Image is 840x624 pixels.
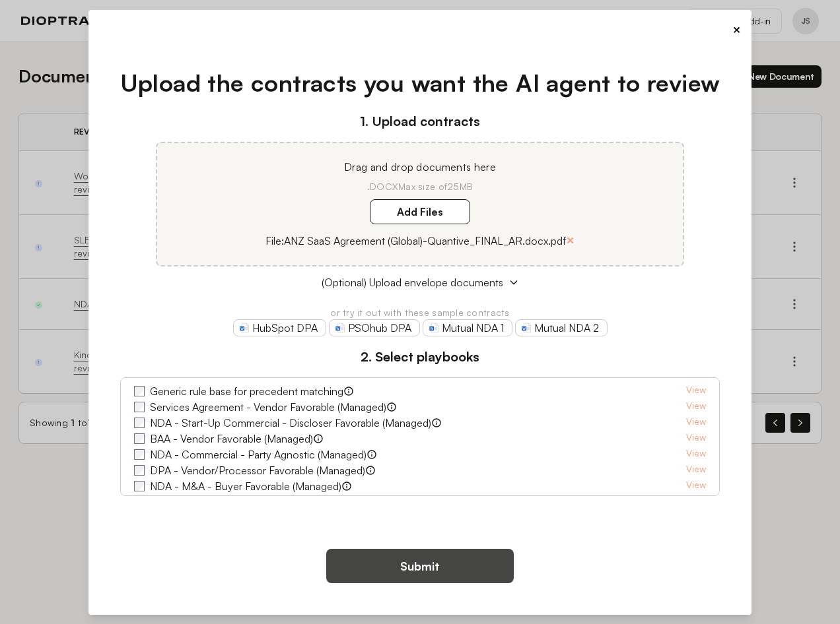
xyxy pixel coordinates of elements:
label: Services Agreement - Vendor Favorable (Managed) [150,399,386,415]
label: Add Files [370,199,470,224]
a: View [686,383,706,399]
p: File: ANZ SaaS Agreement (Global)-Quantive_FINAL_AR.docx.pdf [265,233,566,249]
button: Submit [326,549,514,583]
h1: Upload the contracts you want the AI agent to review [120,65,720,101]
label: BAA - Vendor Favorable (Managed) [150,431,313,447]
p: Drag and drop documents here [173,159,667,175]
a: Mutual NDA 1 [423,319,512,336]
a: View [686,462,706,478]
a: View [686,431,706,447]
a: View [686,447,706,462]
label: NDA - Start-Up Commercial - Discloser Favorable (Managed) [150,415,431,431]
label: Generic rule base for precedent matching [150,383,343,399]
h3: 1. Upload contracts [120,111,720,131]
a: Mutual NDA 2 [515,319,608,336]
a: View [686,399,706,415]
p: .DOCX Max size of 25MB [173,180,667,193]
label: NDA - Commercial - Party Agnostic (Managed) [150,447,367,462]
p: or try it out with these sample contracts [120,306,720,319]
label: Services Agreement - Customer Review of Vendor Form (Market) [150,494,451,510]
button: × [566,231,575,249]
button: (Optional) Upload envelope documents [120,274,720,290]
span: (Optional) Upload envelope documents [322,274,503,290]
label: NDA - M&A - Buyer Favorable (Managed) [150,478,341,494]
h3: 2. Select playbooks [120,347,720,367]
a: View [686,494,706,510]
a: View [686,415,706,431]
label: DPA - Vendor/Processor Favorable (Managed) [150,462,365,478]
a: PSOhub DPA [329,319,420,336]
a: View [686,478,706,494]
button: × [732,20,741,39]
a: HubSpot DPA [233,319,326,336]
